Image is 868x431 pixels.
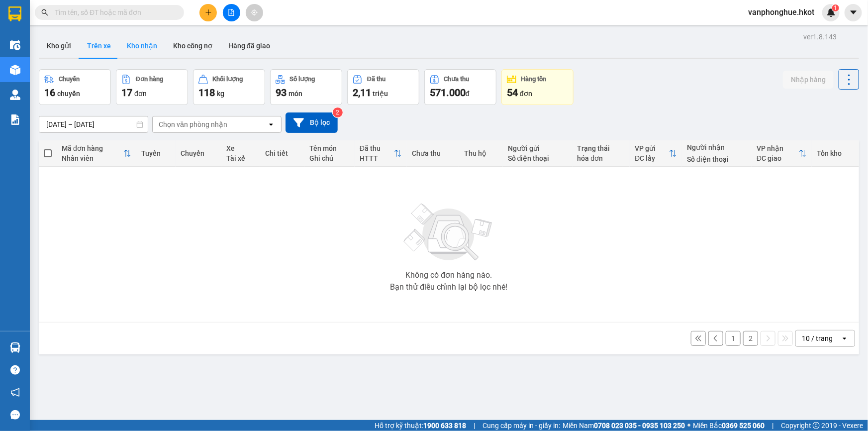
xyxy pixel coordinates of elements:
sup: 1 [832,4,839,11]
div: Tồn kho [817,149,854,157]
button: Hàng tồn54đơn [501,69,574,105]
div: Hàng tồn [521,76,547,83]
div: Số lượng [290,76,315,83]
div: Không có đơn hàng nào. [405,271,492,279]
th: Toggle SortBy [752,140,812,167]
button: 1 [726,331,741,346]
div: Xe [226,144,255,152]
span: 16 [44,87,55,99]
button: Kho gửi [39,34,79,58]
span: | [474,420,475,431]
button: Kho nhận [119,34,165,58]
span: Hỗ trợ kỹ thuật: [375,420,466,431]
div: ĐC giao [757,154,799,162]
div: Đơn hàng [136,76,163,83]
div: Số điện thoại [508,154,568,162]
span: Miền Bắc [693,420,765,431]
sup: 2 [333,108,343,117]
div: Số điện thoại [687,155,747,163]
button: Đơn hàng17đơn [116,69,188,105]
img: warehouse-icon [10,40,20,50]
th: Toggle SortBy [57,140,136,167]
button: Chuyến16chuyến [39,69,111,105]
button: Hàng đã giao [220,34,278,58]
span: vanphonghue.hkot [740,6,822,18]
button: Chưa thu571.000đ [424,69,496,105]
strong: 0708 023 035 - 0935 103 250 [594,422,685,430]
span: chuyến [57,90,80,98]
div: Nhân viên [62,154,123,162]
button: Trên xe [79,34,119,58]
span: Cung cấp máy in - giấy in: [482,420,560,431]
img: icon-new-feature [827,8,836,17]
button: file-add [223,4,240,21]
div: Tên món [309,144,350,152]
div: Khối lượng [213,76,243,83]
div: hóa đơn [578,154,625,162]
div: VP gửi [635,144,669,152]
span: plus [205,9,212,16]
div: Bạn thử điều chỉnh lại bộ lọc nhé! [390,283,507,291]
button: plus [199,4,217,21]
span: 571.000 [430,87,466,99]
div: Đã thu [367,76,386,83]
svg: open [267,120,275,128]
div: HTTT [360,154,394,162]
div: Thu hộ [464,149,498,157]
img: warehouse-icon [10,65,20,75]
img: logo-vxr [8,6,21,21]
span: món [289,90,302,98]
button: Số lượng93món [270,69,342,105]
th: Toggle SortBy [630,140,682,167]
div: Chọn văn phòng nhận [159,119,227,129]
button: caret-down [845,4,862,21]
button: Đã thu2,11 triệu [347,69,419,105]
img: warehouse-icon [10,90,20,100]
button: Nhập hàng [783,71,834,89]
span: ⚪️ [687,424,690,428]
span: search [41,9,48,16]
span: message [10,410,20,420]
input: Tìm tên, số ĐT hoặc mã đơn [55,7,172,18]
th: Toggle SortBy [355,140,407,167]
div: Chi tiết [265,149,299,157]
span: 118 [198,87,215,99]
span: 1 [834,4,837,11]
button: Khối lượng118kg [193,69,265,105]
img: warehouse-icon [10,342,20,353]
span: copyright [813,422,820,429]
span: notification [10,388,20,397]
span: đơn [134,90,147,98]
span: 54 [507,87,518,99]
span: question-circle [10,365,20,375]
strong: 1900 633 818 [423,422,466,430]
div: Người gửi [508,144,568,152]
div: Mã đơn hàng [62,144,123,152]
div: Chưa thu [444,76,470,83]
div: Đã thu [360,144,394,152]
div: 10 / trang [802,333,833,343]
div: VP nhận [757,144,799,152]
span: | [772,420,773,431]
div: Chưa thu [412,149,454,157]
div: ver 1.8.143 [803,31,837,42]
button: 2 [743,331,758,346]
button: aim [246,4,263,21]
span: 93 [276,87,287,99]
strong: 0369 525 060 [722,422,765,430]
button: Bộ lọc [286,112,338,133]
span: aim [251,9,258,16]
span: kg [217,90,224,98]
input: Select a date range. [39,116,148,132]
span: 2,11 [353,87,371,99]
div: Tuyến [141,149,171,157]
div: ĐC lấy [635,154,669,162]
button: Kho công nợ [165,34,220,58]
div: Trạng thái [578,144,625,152]
img: svg+xml;base64,PHN2ZyBjbGFzcz0ibGlzdC1wbHVnX19zdmciIHhtbG5zPSJodHRwOi8vd3d3LnczLm9yZy8yMDAwL3N2Zy... [399,198,498,267]
span: caret-down [849,8,858,17]
img: solution-icon [10,114,20,125]
div: Ghi chú [309,154,350,162]
span: Miền Nam [563,420,685,431]
svg: open [841,334,849,342]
